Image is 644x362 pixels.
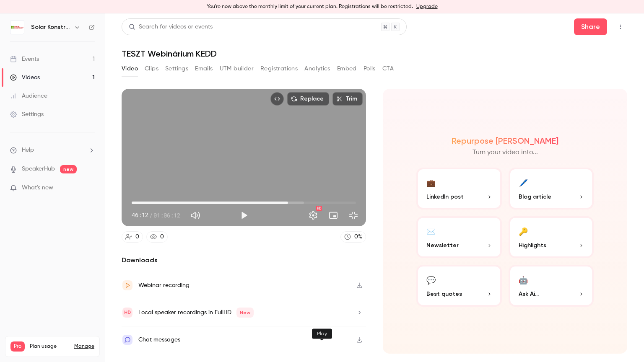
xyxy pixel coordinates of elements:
button: Embed video [270,92,284,106]
span: Plan usage [30,343,69,350]
button: 🤖Ask Ai... [509,265,594,307]
button: Settings [165,62,188,75]
span: Ask Ai... [519,290,539,298]
button: 🖊️Blog article [509,168,594,209]
h1: TESZT Webinárium KEDD [122,49,627,59]
span: LinkedIn post [426,192,464,201]
a: SpeakerHub [22,165,55,173]
span: Newsletter [426,241,459,250]
div: 46:12 [132,211,180,220]
span: Highlights [519,241,546,250]
div: 🤖 [519,273,528,286]
a: Upgrade [416,3,438,10]
div: 🔑 [519,225,528,238]
button: Mute [187,207,204,224]
button: Polls [364,62,376,75]
div: Play [312,328,332,339]
p: Turn your video into... [473,147,538,158]
button: Top Bar Actions [614,20,627,34]
button: 💼LinkedIn post [416,168,502,209]
span: What's new [22,184,53,192]
button: UTM builder [220,62,254,75]
div: Audience [10,92,47,100]
button: Settings [305,207,322,224]
a: 0 [122,231,143,243]
span: Blog article [519,192,551,201]
button: Video [122,62,138,75]
span: 01:06:12 [153,211,180,220]
h6: Solar Konstrukt Kft. [31,23,70,31]
div: 0 % [354,233,362,241]
button: Exit full screen [345,207,362,224]
div: 🖊️ [519,176,528,189]
span: New [236,308,254,318]
button: Turn on miniplayer [325,207,342,224]
div: Events [10,55,39,63]
button: Registrations [260,62,298,75]
a: Manage [74,343,94,350]
div: Search for videos or events [129,23,213,31]
button: Embed [337,62,357,75]
div: 0 [135,233,139,241]
a: 0 [146,231,168,243]
span: Best quotes [426,290,462,298]
button: ✉️Newsletter [416,216,502,258]
div: 💼 [426,176,436,189]
a: 0% [340,231,366,243]
div: 💬 [426,273,436,286]
div: Videos [10,73,40,82]
button: Play [236,207,252,224]
span: 46:12 [132,211,148,220]
div: HD [316,206,322,211]
li: help-dropdown-opener [10,146,95,155]
div: Local speaker recordings in FullHD [138,308,254,318]
button: 🔑Highlights [509,216,594,258]
h2: Repurpose [PERSON_NAME] [452,136,558,146]
div: Webinar recording [138,280,190,290]
button: CTA [382,62,394,75]
button: Trim [332,92,363,106]
div: ✉️ [426,225,436,238]
button: Replace [287,92,329,106]
div: 0 [160,233,164,241]
button: Emails [195,62,213,75]
span: Help [22,146,34,155]
button: Analytics [304,62,330,75]
span: / [149,211,153,220]
button: Clips [145,62,158,75]
h2: Downloads [122,255,366,265]
button: 💬Best quotes [416,265,502,307]
div: Settings [10,110,44,119]
button: Share [574,18,607,35]
span: new [60,165,77,173]
span: Pro [10,341,25,352]
div: Chat messages [138,335,180,345]
img: Solar Konstrukt Kft. [10,21,24,34]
